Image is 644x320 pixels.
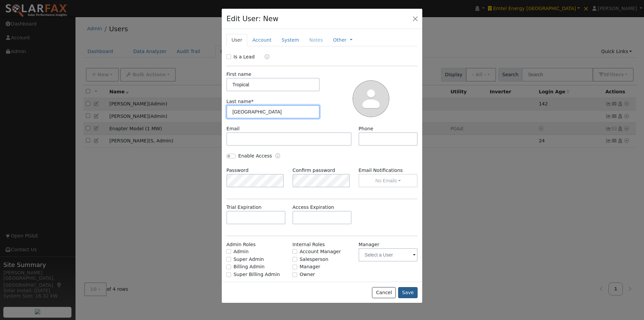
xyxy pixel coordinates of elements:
[226,204,262,211] label: Trial Expiration
[226,241,256,248] label: Admin Roles
[247,34,276,46] a: Account
[292,272,297,277] input: Owner
[226,257,231,262] input: Super Admin
[300,271,315,278] label: Owner
[260,53,269,61] a: Lead
[300,263,320,270] label: Manager
[233,271,280,278] label: Super Billing Admin
[226,71,251,78] label: First name
[359,241,379,248] label: Manager
[359,125,373,132] label: Phone
[276,34,304,46] a: System
[226,13,278,24] h4: Edit User: New
[233,248,249,255] label: Admin
[233,256,264,263] label: Super Admin
[300,248,341,255] label: Account Manager
[233,263,265,270] label: Billing Admin
[292,265,297,269] input: Manager
[226,167,249,174] label: Password
[292,241,325,248] label: Internal Roles
[226,125,239,132] label: Email
[292,257,297,262] input: Salesperson
[226,54,231,59] input: Is a Lead
[226,249,231,254] input: Admin
[333,37,346,44] a: Other
[226,265,231,269] input: Billing Admin
[359,248,418,262] input: Select a User
[233,53,255,60] label: Is a Lead
[251,99,254,104] span: Required
[292,204,334,211] label: Access Expiration
[300,256,328,263] label: Salesperson
[359,167,418,174] label: Email Notifications
[238,152,272,159] label: Enable Access
[292,167,335,174] label: Confirm password
[372,287,396,299] button: Cancel
[226,34,247,46] a: User
[275,152,280,160] a: Enable Access
[292,249,297,254] input: Account Manager
[226,272,231,277] input: Super Billing Admin
[226,98,254,105] label: Last name
[398,287,418,299] button: Save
